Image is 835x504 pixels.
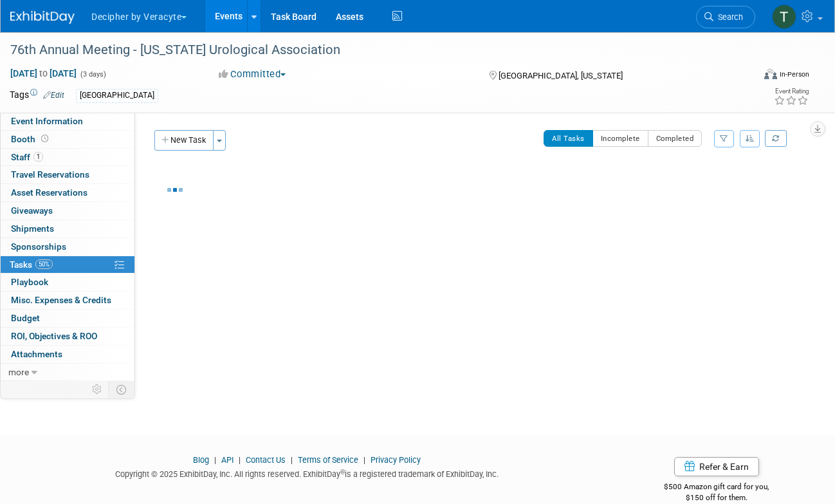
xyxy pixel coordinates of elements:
[11,331,97,341] span: ROI, Objectives & ROO
[288,455,296,465] span: |
[11,152,43,162] span: Staff
[8,367,29,377] span: more
[371,455,421,465] a: Privacy Policy
[76,89,158,102] div: [GEOGRAPHIC_DATA]
[1,238,134,256] a: Sponsorships
[674,457,759,476] a: Refer & Earn
[764,69,777,79] img: Format-Inperson.png
[499,71,623,80] span: [GEOGRAPHIC_DATA], [US_STATE]
[774,88,809,95] div: Event Rating
[713,12,743,22] span: Search
[33,152,43,162] span: 1
[193,455,209,465] a: Blog
[11,295,111,305] span: Misc. Expenses & Credits
[235,455,244,465] span: |
[35,259,53,269] span: 50%
[11,349,62,359] span: Attachments
[1,149,134,166] a: Staff1
[298,455,358,465] a: Terms of Service
[779,70,809,79] div: In-Person
[11,116,83,126] span: Event Information
[1,184,134,201] a: Asset Reservations
[624,473,809,503] div: $500 Amazon gift card for you,
[11,241,66,252] span: Sponsorships
[1,310,134,327] a: Budget
[10,11,75,24] img: ExhibitDay
[79,70,106,79] span: (3 days)
[1,166,134,183] a: Travel Reservations
[167,188,183,192] img: loading...
[1,113,134,130] a: Event Information
[592,130,648,147] button: Incomplete
[10,465,605,480] div: Copyright © 2025 ExhibitDay, Inc. All rights reserved. ExhibitDay is a registered trademark of Ex...
[1,220,134,238] a: Shipments
[1,292,134,309] a: Misc. Expenses & Credits
[1,346,134,363] a: Attachments
[86,381,109,398] td: Personalize Event Tab Strip
[11,205,53,216] span: Giveaways
[11,187,87,198] span: Asset Reservations
[10,68,77,79] span: [DATE] [DATE]
[1,274,134,291] a: Playbook
[544,130,593,147] button: All Tasks
[11,277,48,287] span: Playbook
[1,328,134,345] a: ROI, Objectives & ROO
[6,39,741,62] div: 76th Annual Meeting - [US_STATE] Urological Association
[211,455,219,465] span: |
[246,455,286,465] a: Contact Us
[696,6,755,28] a: Search
[1,256,134,274] a: Tasks50%
[10,259,53,270] span: Tasks
[1,364,134,381] a: more
[10,88,64,103] td: Tags
[11,169,89,180] span: Travel Reservations
[360,455,369,465] span: |
[214,68,291,81] button: Committed
[109,381,135,398] td: Toggle Event Tabs
[648,130,702,147] button: Completed
[624,492,809,503] div: $150 off for them.
[11,223,54,234] span: Shipments
[39,134,51,144] span: Booth not reserved yet
[221,455,234,465] a: API
[1,131,134,148] a: Booth
[692,67,809,86] div: Event Format
[37,68,50,79] span: to
[154,130,214,151] button: New Task
[43,91,64,100] a: Edit
[11,134,51,144] span: Booth
[11,313,40,323] span: Budget
[772,5,796,29] img: Tony Alvarado
[340,469,345,476] sup: ®
[765,130,787,147] a: Refresh
[1,202,134,219] a: Giveaways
